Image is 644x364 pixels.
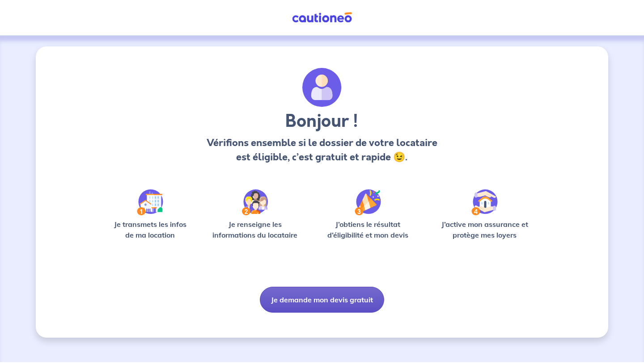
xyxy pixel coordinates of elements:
[471,189,498,215] img: /static/bfff1cf634d835d9112899e6a3df1a5d/Step-4.svg
[288,12,356,23] img: Cautioneo
[242,189,268,215] img: /static/c0a346edaed446bb123850d2d04ad552/Step-2.svg
[355,189,381,215] img: /static/f3e743aab9439237c3e2196e4328bba9/Step-3.svg
[207,219,303,240] p: Je renseigne les informations du locataire
[318,219,419,240] p: J’obtiens le résultat d’éligibilité et mon devis
[204,111,440,132] h3: Bonjour !
[260,287,384,313] button: Je demande mon devis gratuit
[107,219,193,240] p: Je transmets les infos de ma location
[432,219,537,240] p: J’active mon assurance et protège mes loyers
[137,189,163,215] img: /static/90a569abe86eec82015bcaae536bd8e6/Step-1.svg
[302,68,342,107] img: archivate
[204,136,440,164] p: Vérifions ensemble si le dossier de votre locataire est éligible, c’est gratuit et rapide 😉.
